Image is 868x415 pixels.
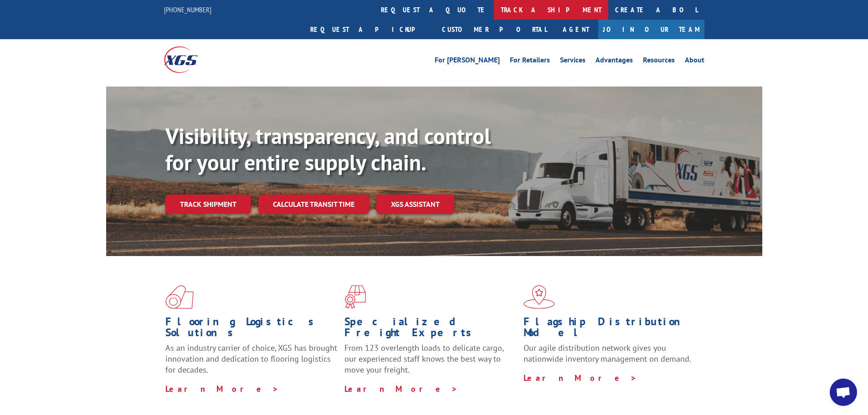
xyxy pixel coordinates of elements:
a: Resources [643,56,675,67]
a: Learn More > [524,373,637,383]
img: xgs-icon-focused-on-flooring-red [344,285,366,309]
a: For Retailers [510,56,550,67]
a: XGS ASSISTANT [376,195,454,214]
span: As an industry carrier of choice, XGS has brought innovation and dedication to flooring logistics... [165,343,337,375]
img: xgs-icon-flagship-distribution-model-red [524,285,555,309]
p: From 123 overlength loads to delicate cargo, our experienced staff knows the best way to move you... [344,343,517,383]
a: Services [560,56,586,67]
a: For [PERSON_NAME] [435,56,500,67]
img: xgs-icon-total-supply-chain-intelligence-red [165,285,194,309]
h1: Flooring Logistics Solutions [165,316,338,343]
a: Track shipment [165,195,251,214]
a: Open chat [830,379,857,406]
a: [PHONE_NUMBER] [164,5,211,14]
a: Request a pickup [303,20,435,39]
a: Learn More > [165,384,279,394]
a: Learn More > [344,384,458,394]
a: Advantages [596,56,633,67]
h1: Flagship Distribution Model [524,316,696,343]
a: Agent [554,20,598,39]
a: About [685,56,704,67]
a: Customer Portal [435,20,554,39]
h1: Specialized Freight Experts [344,316,517,343]
a: Calculate transit time [258,195,369,214]
span: Our agile distribution network gives you nationwide inventory management on demand. [524,343,691,364]
b: Visibility, transparency, and control for your entire supply chain. [165,122,491,176]
a: Join Our Team [598,20,704,39]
